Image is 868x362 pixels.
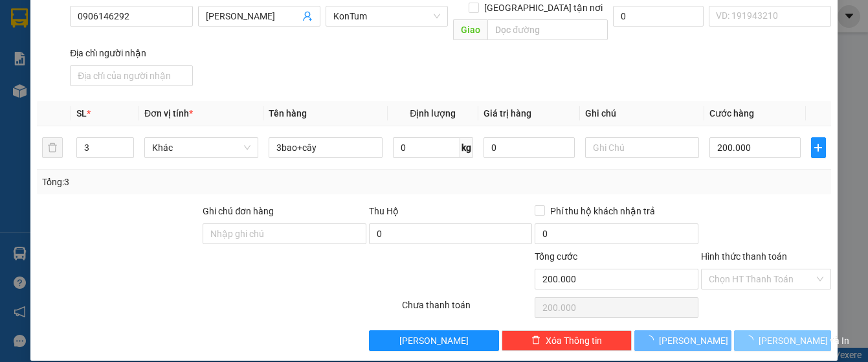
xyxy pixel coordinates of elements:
span: Giá trị hàng [484,108,531,119]
input: VD: Bàn, Ghế [269,137,383,158]
span: Phí thu hộ khách nhận trả [545,204,660,218]
span: Giao [453,19,487,40]
span: loading [744,335,759,345]
span: Định lượng [410,108,456,119]
input: Địa chỉ của người nhận [70,65,192,86]
span: [GEOGRAPHIC_DATA] tận nơi [479,1,608,15]
span: delete [531,335,540,346]
div: Tổng: 3 [42,175,336,189]
span: [PERSON_NAME] và In [759,334,849,348]
span: Đơn vị tính [144,108,193,119]
button: plus [811,137,826,158]
button: [PERSON_NAME] [369,330,499,351]
span: plus [812,142,825,153]
span: Xóa Thông tin [546,334,602,348]
button: [PERSON_NAME] [634,330,731,351]
span: Tên hàng [269,108,307,119]
span: SL [76,108,87,119]
th: Ghi chú [580,101,704,126]
button: deleteXóa Thông tin [502,330,632,351]
span: KonTum [333,6,440,26]
label: Hình thức thanh toán [701,251,787,262]
div: Chưa thanh toán [401,298,533,321]
button: [PERSON_NAME] và In [734,330,831,351]
span: loading [645,335,659,345]
input: Ghi chú đơn hàng [203,223,366,244]
button: delete [42,137,63,158]
span: Cước hàng [709,108,754,119]
span: Thu Hộ [369,206,399,216]
span: [PERSON_NAME] [399,334,469,348]
span: user-add [302,11,313,21]
input: 0 [484,137,575,158]
span: kg [460,137,473,158]
span: Tổng cước [535,251,577,262]
input: Ghi Chú [585,137,699,158]
div: Địa chỉ người nhận [70,46,192,60]
input: Cước giao hàng [613,6,704,27]
label: Ghi chú đơn hàng [203,206,274,216]
input: Dọc đường [487,19,608,40]
span: [PERSON_NAME] [659,334,728,348]
span: Khác [152,138,250,157]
